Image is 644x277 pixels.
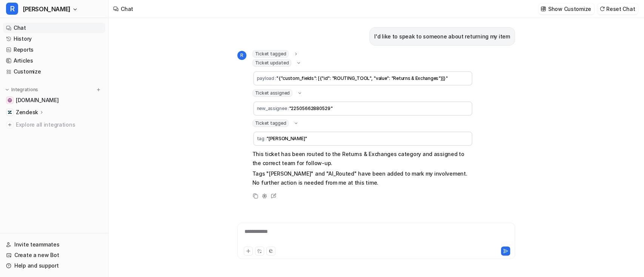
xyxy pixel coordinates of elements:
[3,55,105,66] a: Articles
[16,109,38,116] p: Zendesk
[5,87,10,92] img: expand menu
[252,119,289,127] span: Ticket tagged
[6,121,14,129] img: explore all integrations
[3,34,105,44] a: History
[3,239,105,250] a: Invite teammates
[3,86,40,93] button: Integrations
[266,136,307,141] span: "[PERSON_NAME]"
[3,66,105,77] a: Customize
[237,51,246,60] span: R
[252,169,473,187] p: Tags "[PERSON_NAME]" and "AI_Routed" have been added to mark my involvement. No further action is...
[3,119,105,130] a: Explore all integrations
[3,23,105,33] a: Chat
[23,4,71,14] span: [PERSON_NAME]
[257,136,267,141] span: tag :
[252,59,292,67] span: Ticket updated
[3,44,105,55] a: Reports
[8,98,12,103] img: swyfthome.com
[11,87,38,93] p: Integrations
[3,260,105,271] a: Help and support
[599,6,605,12] img: reset
[257,106,289,111] span: new_assignee :
[252,50,289,58] span: Ticket tagged
[289,106,333,111] span: "22505662880529"
[16,119,102,131] span: Explore all integrations
[548,5,591,13] p: Show Customize
[121,5,133,13] div: Chat
[16,96,58,104] span: [DOMAIN_NAME]
[8,110,12,115] img: Zendesk
[3,250,105,260] a: Create a new Bot
[3,95,105,106] a: swyfthome.com[DOMAIN_NAME]
[374,32,510,41] p: I'd like to speak to someone about returning my item
[252,89,292,97] span: Ticket assigned
[276,75,447,81] span: "{"custom_fields": [{"id": "ROUTING_TOOL", "value": "Returns & Exchanges"}]}"
[538,3,594,14] button: Show Customize
[252,150,473,168] p: This ticket has been routed to the Returns & Exchanges category and assigned to the correct team ...
[96,87,101,92] img: menu_add.svg
[597,3,638,14] button: Reset Chat
[541,6,546,12] img: customize
[257,75,276,81] span: payload :
[6,3,18,15] span: R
